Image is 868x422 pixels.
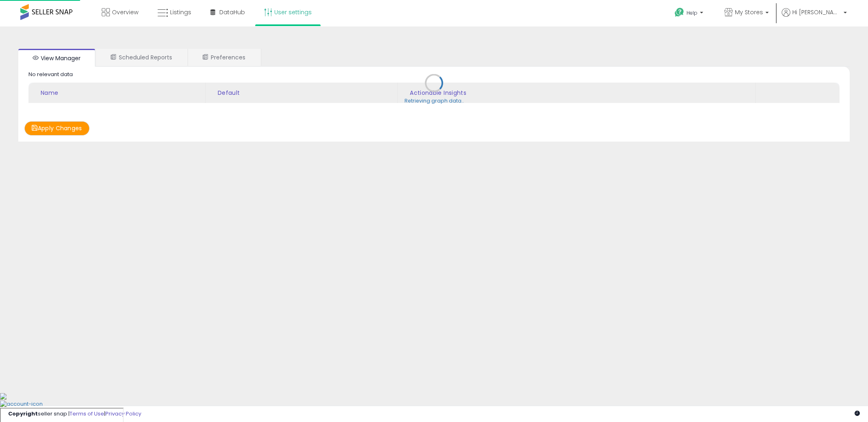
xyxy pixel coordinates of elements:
i: Scheduled Reports [111,54,116,60]
button: Apply Changes [24,121,90,136]
a: Hi [PERSON_NAME] [782,8,847,26]
a: Scheduled Reports [96,49,187,66]
a: Preferences [188,49,260,66]
a: View Manager [18,49,95,67]
span: My Stores [735,8,763,16]
span: Listings [170,8,191,16]
span: DataHub [219,8,245,16]
i: Get Help [674,7,684,17]
div: Retrieving graph data.. [404,97,464,104]
span: Overview [112,8,138,16]
span: Hi [PERSON_NAME] [792,8,841,16]
span: Help [687,9,697,16]
i: View Manager [33,55,38,61]
a: Help [668,1,711,26]
i: User Preferences [203,54,208,60]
